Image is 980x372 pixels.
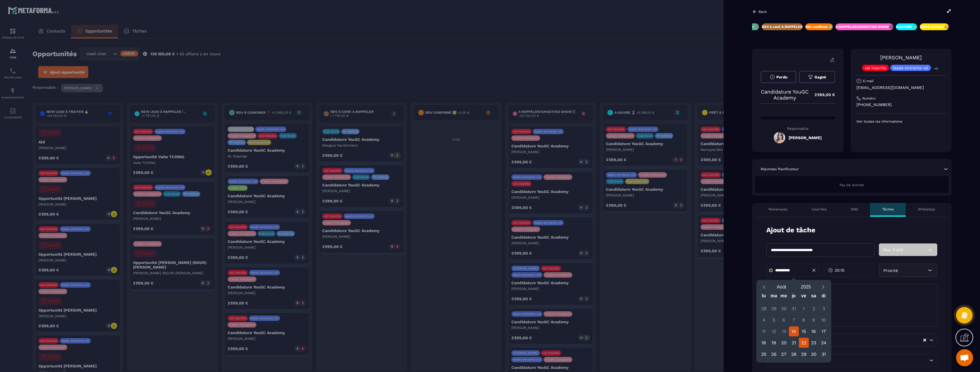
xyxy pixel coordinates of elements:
[761,89,809,101] p: Candidature YouGC Academy
[865,66,886,70] p: vsl inscrits
[819,326,829,336] div: 17
[799,349,809,359] div: 29
[819,349,829,359] div: 31
[809,89,835,100] p: 2 599,00 €
[799,71,835,83] button: Gagné
[809,338,819,348] div: 23
[789,349,799,359] div: 28
[761,127,835,131] p: Responsable
[789,304,799,314] div: 31
[779,349,789,359] div: 27
[799,315,809,325] div: 8
[779,304,789,314] div: 30
[882,207,894,212] p: Tâches
[769,326,779,336] div: 12
[779,326,789,336] div: 13
[856,119,946,124] p: Voir toutes les informations
[759,338,769,348] div: 18
[761,167,799,171] p: Réponses Planificateur
[883,268,898,273] span: Priorité
[809,292,819,302] div: sa
[769,349,779,359] div: 26
[789,292,799,302] div: je
[779,315,789,325] div: 6
[766,334,937,347] div: Search for option
[769,338,779,348] div: 19
[856,102,946,107] p: [PHONE_NUMBER]
[759,315,769,325] div: 4
[893,66,928,70] p: leads entrants vsl
[923,338,926,342] button: Clear Selected
[789,315,799,325] div: 7
[789,326,799,336] div: 14
[789,135,822,140] h5: [PERSON_NAME]
[851,207,858,212] p: SMS
[759,326,769,336] div: 11
[835,267,844,273] span: 20:15
[812,207,826,212] p: Courriels
[918,207,935,212] p: WhatsApp
[769,292,779,302] div: ma
[805,357,928,363] input: Search for option
[840,183,864,187] span: Pas de donnée
[769,282,794,292] button: Open months overlay
[932,66,940,72] p: +3
[769,207,787,212] p: Remarques
[789,338,799,348] div: 21
[779,292,789,302] div: me
[819,304,829,314] div: 3
[883,247,903,252] span: Non Traité
[769,315,779,325] div: 5
[759,283,769,291] button: Previous month
[779,338,789,348] div: 20
[799,292,809,302] div: ve
[814,75,826,79] span: Gagné
[794,282,818,292] button: Open years overlay
[809,326,819,336] div: 16
[856,85,946,90] p: [EMAIL_ADDRESS][DOMAIN_NAME]
[799,326,809,336] div: 15
[956,349,973,366] a: Ouvrir le chat
[776,75,787,79] span: Perdu
[805,337,923,343] input: Search for option
[819,315,829,325] div: 10
[766,354,937,367] div: Search for option
[880,54,922,60] a: [PERSON_NAME]
[818,283,829,291] button: Next month
[863,79,874,83] p: E-mail
[759,304,769,314] div: 28
[759,292,769,302] div: lu
[769,304,779,314] div: 29
[799,338,809,348] div: 22
[761,71,796,83] button: Perdu
[862,96,875,101] p: Numéro
[799,304,809,314] div: 1
[766,225,815,235] p: Ajout de tâche
[759,304,829,359] div: Calendar days
[809,315,819,325] div: 9
[809,304,819,314] div: 2
[819,292,829,302] div: di
[809,349,819,359] div: 30
[819,338,829,348] div: 24
[759,349,769,359] div: 25
[759,292,829,359] div: Calendar wrapper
